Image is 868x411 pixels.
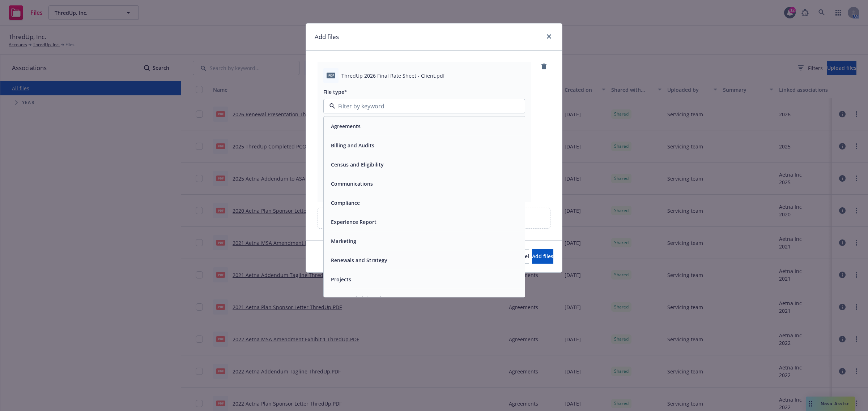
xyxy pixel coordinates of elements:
[318,208,550,229] div: Upload new files
[331,122,361,130] button: Agreements
[532,253,553,260] span: Add files
[331,237,356,245] button: Marketing
[331,276,351,283] button: Projects
[331,142,374,149] button: Billing and Audits
[331,218,376,226] button: Experience Report
[331,161,384,168] button: Census and Eligibility
[327,73,335,78] span: pdf
[331,256,387,264] button: Renewals and Strategy
[532,249,553,264] button: Add files
[331,180,373,187] button: Communications
[331,199,360,207] button: Compliance
[545,32,553,41] a: close
[335,102,510,111] input: Filter by keyword
[341,72,445,79] span: ThredUp 2026 Final Rate Sheet - Client.pdf
[331,295,388,302] button: System Administration
[315,32,339,42] h1: Add files
[323,88,347,95] span: File type*
[540,62,548,71] a: remove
